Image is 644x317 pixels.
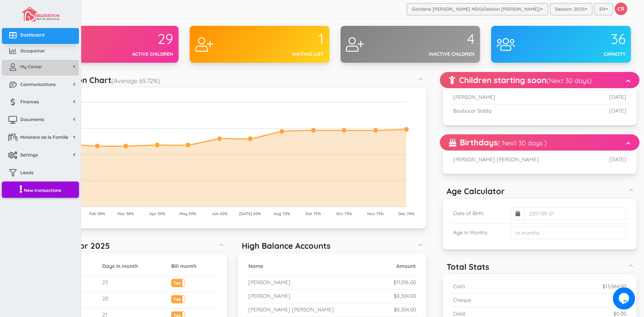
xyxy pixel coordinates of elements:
[450,104,571,118] td: Boubocar Siddiq
[172,296,185,301] label: Yes
[535,280,629,293] td: $13,064.00
[450,91,571,104] td: [PERSON_NAME]
[450,223,508,242] td: Age in Months
[450,153,593,166] td: [PERSON_NAME] [PERSON_NAME]
[20,63,42,70] span: My Center
[109,51,173,58] div: Active children
[117,211,134,216] tspan: Mar 58%
[2,95,79,111] a: Finances
[259,31,324,47] div: 1
[306,211,321,216] tspan: Set 73%
[447,187,505,196] h5: Age Calculator
[336,211,352,216] tspan: Oct 73%
[2,148,79,164] a: Settings
[109,31,173,47] div: 29
[593,153,629,166] td: [DATE]
[2,77,79,93] a: Communications
[42,76,160,85] h5: Occupation Chart
[524,207,626,220] input: 2017-05-21
[511,227,626,239] input: In months
[2,166,79,182] a: Leads
[20,134,68,140] span: Ministere de la Famille
[535,293,629,307] td: $0.00
[20,116,44,123] span: Documents
[240,211,261,216] tspan: [DATE] 65%
[20,48,45,54] span: Occupation
[20,81,56,87] span: Communications
[394,293,416,299] small: $8,304.00
[571,104,629,118] td: [DATE]
[259,51,324,58] div: Waiting list
[368,211,384,216] tspan: Nov 73%
[2,130,79,146] a: Ministere de la Famille
[248,263,379,269] h5: Name
[179,211,196,216] tspan: May 59%
[449,138,547,147] h5: Birthdays
[212,211,228,216] tspan: Jun 65%
[172,279,185,285] label: Yes
[99,292,168,309] td: 20
[20,152,38,158] span: Settings
[2,182,79,198] a: New transactions
[248,306,334,313] small: [PERSON_NAME] [PERSON_NAME]
[449,76,592,85] h5: Children starting soon
[2,60,79,76] a: My Center
[24,187,61,193] span: New transactions
[410,51,475,58] div: Inactive children
[498,139,547,147] small: ( Next 30 days )
[561,31,626,47] div: 36
[99,276,168,292] td: 23
[20,169,34,176] span: Leads
[385,263,416,269] h5: Amount
[20,99,39,105] span: Finances
[2,113,79,128] a: Documents
[394,306,416,313] small: $8,304.00
[450,293,535,307] td: Cheque
[561,51,626,58] div: Capacity
[171,263,217,269] h5: Bill month
[571,91,629,104] td: [DATE]
[450,204,508,224] td: Date of Birth
[274,211,290,216] tspan: Aug 72%
[450,280,535,293] td: Cash
[393,279,416,286] small: $11,016.00
[410,31,475,47] div: 4
[248,293,290,299] small: [PERSON_NAME]
[547,76,592,85] small: (Next 30 days)
[89,211,105,216] tspan: Feb 58%
[447,262,489,271] h5: Total Stats
[2,28,79,44] a: Dashboard
[2,44,79,60] a: Occupation
[20,32,45,38] span: Dashboard
[21,7,59,21] img: image
[242,241,331,250] h5: High Balance Accounts
[248,279,290,286] small: [PERSON_NAME]
[102,263,165,269] h5: Days in month
[398,211,414,216] tspan: Dec 74%
[149,211,165,216] tspan: Apr 59%
[613,287,637,310] iframe: chat widget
